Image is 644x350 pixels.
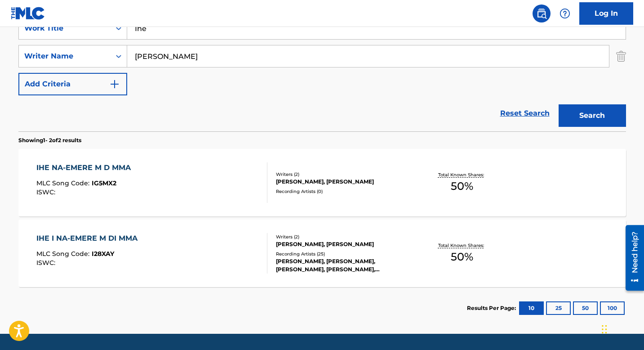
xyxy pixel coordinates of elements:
p: Showing 1 - 2 of 2 results [18,136,81,144]
span: MLC Song Code : [36,250,92,258]
div: IHE NA-EMERE M D MMA [36,162,135,173]
a: IHE I NA-EMERE M DI MMAMLC Song Code:I28XAYISWC:Writers (2)[PERSON_NAME], [PERSON_NAME]Recording ... [18,220,626,287]
span: MLC Song Code : [36,179,92,187]
button: 100 [600,301,625,315]
button: 10 [519,301,544,315]
p: Total Known Shares: [438,171,486,178]
iframe: Chat Widget [599,307,644,350]
a: IHE NA-EMERE M D MMAMLC Song Code:IG5MX2ISWC:Writers (2)[PERSON_NAME], [PERSON_NAME]Recording Art... [18,149,626,216]
div: Drag [602,316,607,343]
button: 25 [546,301,571,315]
button: Add Criteria [18,73,127,95]
a: Log In [579,2,633,25]
span: ISWC : [36,188,58,196]
form: Search Form [18,17,626,131]
div: Help [556,4,574,22]
button: 50 [573,301,598,315]
button: Search [559,104,626,127]
span: IG5MX2 [92,179,116,187]
p: Total Known Shares: [438,242,486,249]
div: Writer Name [24,51,105,62]
div: IHE I NA-EMERE M DI MMA [36,233,142,244]
div: [PERSON_NAME], [PERSON_NAME], [PERSON_NAME], [PERSON_NAME], [PERSON_NAME] [276,257,412,274]
img: help [560,8,570,19]
div: Recording Artists ( 25 ) [276,251,412,257]
div: [PERSON_NAME], [PERSON_NAME] [276,178,412,186]
img: Delete Criterion [616,45,626,67]
div: Writers ( 2 ) [276,171,412,178]
a: Reset Search [496,103,554,123]
span: 50 % [451,178,473,194]
iframe: Resource Center [619,222,644,294]
span: ISWC : [36,259,58,267]
div: [PERSON_NAME], [PERSON_NAME] [276,240,412,248]
div: Recording Artists ( 0 ) [276,188,412,195]
img: 9d2ae6d4665cec9f34b9.svg [109,79,120,90]
img: MLC Logo [11,7,45,20]
div: Writers ( 2 ) [276,233,412,240]
div: Work Title [24,23,105,34]
span: 50 % [451,249,473,265]
p: Results Per Page: [467,304,518,312]
span: I28XAY [92,250,114,258]
a: Public Search [533,4,551,22]
img: search [536,8,547,19]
